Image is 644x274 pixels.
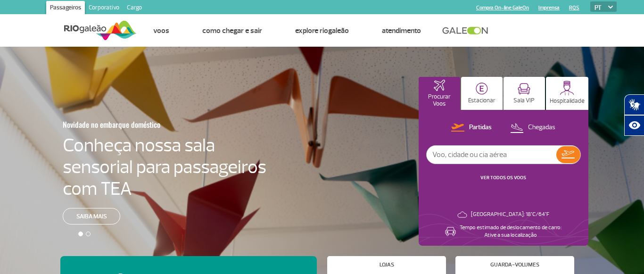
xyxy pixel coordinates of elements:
[624,94,644,136] div: Plugin de acessibilidade da Hand Talk.
[504,77,545,110] button: Sala VIP
[427,146,556,164] input: Voo, cidade ou cia aérea
[569,5,579,11] a: RQS
[480,174,526,181] a: VER TODOS OS VOOS
[295,26,349,35] a: Explore RIOgaleão
[469,123,492,132] p: Partidas
[382,26,421,35] a: Atendimento
[546,77,588,110] button: Hospitalidade
[507,122,558,134] button: Chegadas
[560,81,574,95] img: hospitality.svg
[419,77,460,110] button: Procurar Voos
[461,77,503,110] button: Estacionar
[63,115,220,134] h3: Novidade no embarque doméstico
[380,262,394,267] h4: Lojas
[478,174,529,182] button: VER TODOS OS VOOS
[85,1,123,16] a: Corporativo
[518,83,530,95] img: vipRoom.svg
[460,224,561,239] p: Tempo estimado de deslocamento de carro: Ative a sua localização
[471,211,549,218] p: [GEOGRAPHIC_DATA]: 18°C/64°F
[423,93,455,108] p: Procurar Voos
[476,5,529,11] a: Compra On-line GaleOn
[538,5,560,11] a: Imprensa
[490,262,539,267] h4: Guarda-volumes
[624,94,644,115] button: Abrir tradutor de língua de sinais.
[123,1,146,16] a: Cargo
[63,134,266,199] h4: Conheça nossa sala sensorial para passageiros com TEA
[434,80,445,91] img: airplaneHomeActive.svg
[153,26,169,35] a: Voos
[528,123,555,132] p: Chegadas
[513,97,535,104] p: Sala VIP
[63,208,120,224] a: Saiba mais
[468,97,495,104] p: Estacionar
[202,26,262,35] a: Como chegar e sair
[476,83,488,95] img: carParkingHome.svg
[46,1,85,16] a: Passageiros
[550,98,585,105] p: Hospitalidade
[624,115,644,136] button: Abrir recursos assistivos.
[448,122,495,134] button: Partidas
